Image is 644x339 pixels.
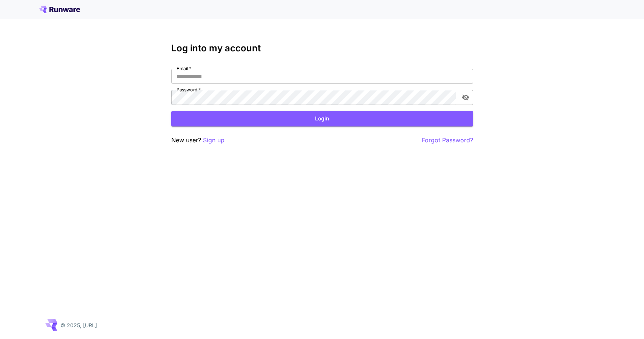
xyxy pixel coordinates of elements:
label: Email [177,65,191,72]
p: © 2025, [URL] [60,321,97,329]
button: Sign up [203,136,224,145]
label: Password [177,86,201,93]
p: New user? [171,136,224,145]
button: toggle password visibility [459,91,472,104]
button: Login [171,111,473,126]
h3: Log into my account [171,43,473,54]
button: Forgot Password? [422,136,473,145]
